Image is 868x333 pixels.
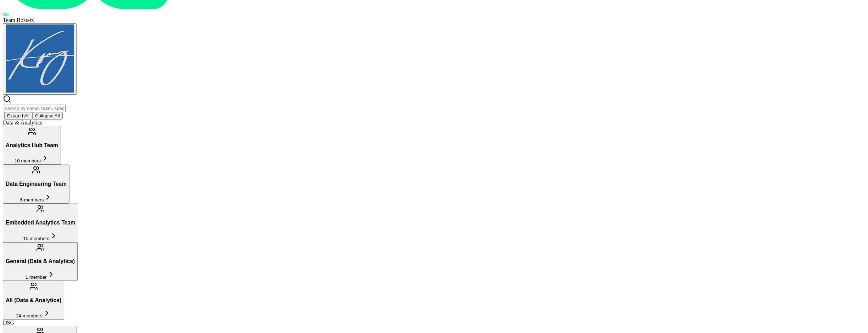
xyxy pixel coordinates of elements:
[15,158,41,163] span: 10 members
[3,17,34,23] span: Team Rosters
[23,236,49,241] span: 10 members
[3,105,66,112] input: Search by name, team, specialty, or title...
[26,274,47,280] span: 1 member
[3,126,61,165] button: Analytics Hub Team10 members
[16,313,43,318] span: 24 members
[3,320,14,326] span: DSG
[3,242,78,281] button: General (Data & Analytics)1 member
[3,120,42,126] span: Data & Analytics
[4,112,32,120] button: Expand All
[3,165,69,203] button: Data Engineering Team6 members
[6,181,67,187] h3: Data Engineering Team
[6,220,75,226] h3: Embedded Analytics Team
[6,142,58,149] h3: Analytics Hub Team
[32,112,63,120] button: Collapse All
[3,281,64,320] button: All (Data & Analytics)24 members
[3,204,78,242] button: Embedded Analytics Team10 members
[6,297,61,304] h3: All (Data & Analytics)
[20,197,44,202] span: 6 members
[6,258,75,265] h3: General (Data & Analytics)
